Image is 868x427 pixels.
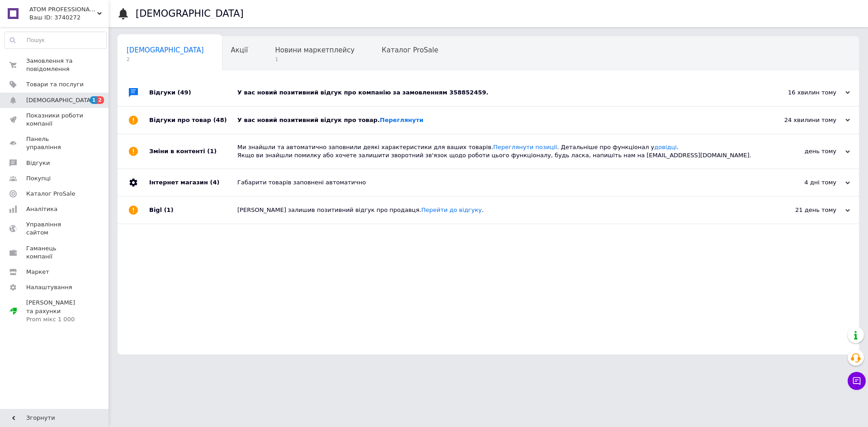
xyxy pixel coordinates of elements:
span: 2 [127,56,204,63]
span: (48) [213,117,227,123]
span: Новини маркетплейсу [275,46,354,54]
span: [DEMOGRAPHIC_DATA] [127,46,204,54]
span: Аналітика [26,205,57,213]
span: Товари та послуги [26,80,84,89]
div: 4 дні тому [759,178,850,187]
h1: [DEMOGRAPHIC_DATA] [136,8,244,19]
span: Маркет [26,268,49,276]
span: (49) [178,89,191,96]
a: Переглянути [380,117,424,123]
span: Панель управління [26,135,84,151]
div: Зміни в контенті [149,134,237,169]
div: У вас новий позитивний відгук про товар. [237,116,759,124]
span: [DEMOGRAPHIC_DATA] [26,96,93,104]
div: Відгуки [149,79,237,106]
div: день тому [759,147,850,155]
span: (4) [210,179,219,186]
div: Ми знайшли та автоматично заповнили деякі характеристики для ваших товарів. . Детальніше про функ... [237,143,759,160]
div: Bigl [149,197,237,224]
span: Каталог ProSale [26,190,75,198]
button: Чат з покупцем [848,372,866,390]
div: Відгуки про товар [149,107,237,134]
a: довідці [654,144,677,150]
span: (1) [164,206,174,213]
div: 16 хвилин тому [759,89,850,97]
div: [PERSON_NAME] залишив позитивний відгук про продавця. . [237,206,759,214]
div: Ваш ID: 3740272 [29,14,108,22]
span: Замовлення та повідомлення [26,57,84,73]
span: 1 [275,56,354,63]
span: Відгуки [26,159,50,167]
span: 1 [90,96,97,104]
span: Показники роботи компанії [26,112,84,128]
div: Габарити товарів заповнені автоматично [237,178,759,187]
span: Налаштування [26,283,72,291]
span: [PERSON_NAME] та рахунки [26,299,84,324]
div: 24 хвилини тому [759,116,850,124]
span: Управління сайтом [26,221,84,237]
div: Prom мікс 1 000 [26,315,84,324]
div: 21 день тому [759,206,850,214]
span: ATOM PROFESSIONAL - Інтернет магазин автохімії [29,5,97,14]
input: Пошук [5,32,106,48]
a: Перейти до відгуку [421,206,482,213]
span: Покупці [26,174,51,183]
a: Переглянути позиції [493,144,557,150]
span: Гаманець компанії [26,244,84,261]
span: 2 [97,96,104,104]
span: Акції [231,46,248,54]
span: Каталог ProSale [382,46,438,54]
span: (1) [207,148,217,155]
div: У вас новий позитивний відгук про компанію за замовленням 358852459. [237,89,759,97]
div: Інтернет магазин [149,169,237,196]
